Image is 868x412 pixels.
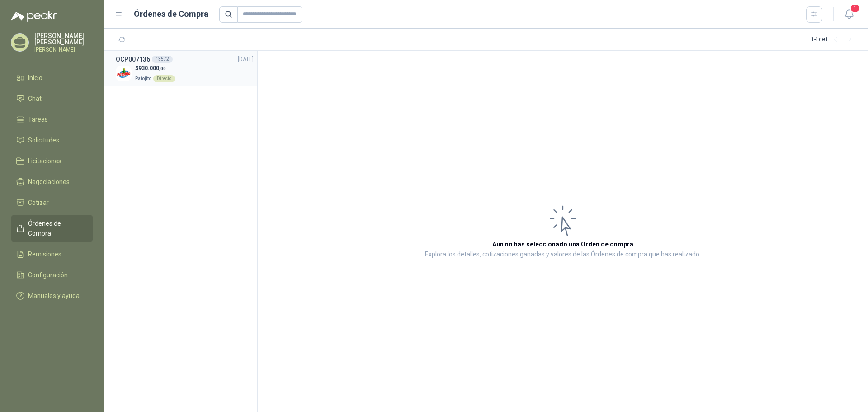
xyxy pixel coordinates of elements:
[116,54,150,64] h3: OCP007136
[11,90,93,107] a: Chat
[492,239,633,249] h3: Aún no has seleccionado una Orden de compra
[28,135,59,145] span: Solicitudes
[138,65,166,71] span: 930.000
[34,47,93,52] p: [PERSON_NAME]
[28,177,70,187] span: Negociaciones
[850,4,860,13] span: 1
[11,246,93,263] a: Remisiones
[811,33,857,47] div: 1 - 1 de 1
[841,6,857,23] button: 1
[425,249,701,260] p: Explora los detalles, cotizaciones ganadas y valores de las Órdenes de compra que has realizado.
[28,270,68,280] span: Configuración
[11,69,93,86] a: Inicio
[28,73,42,83] span: Inicio
[11,266,93,284] a: Configuración
[153,75,175,82] div: Directo
[28,218,85,238] span: Órdenes de Compra
[238,55,254,64] span: [DATE]
[11,173,93,190] a: Negociaciones
[28,156,61,166] span: Licitaciones
[28,291,80,301] span: Manuales y ayuda
[28,114,48,124] span: Tareas
[152,56,173,63] div: 13572
[116,66,132,81] img: Company Logo
[134,8,208,20] h1: Órdenes de Compra
[135,76,151,81] span: Patojito
[11,215,93,242] a: Órdenes de Compra
[28,94,42,104] span: Chat
[159,66,166,71] span: ,00
[11,194,93,211] a: Cotizar
[28,249,61,259] span: Remisiones
[11,287,93,304] a: Manuales y ayuda
[135,64,175,73] p: $
[11,11,57,22] img: Logo peakr
[11,132,93,149] a: Solicitudes
[116,54,254,83] a: OCP00713613572[DATE] Company Logo$930.000,00PatojitoDirecto
[34,33,93,45] p: [PERSON_NAME] [PERSON_NAME]
[11,152,93,170] a: Licitaciones
[28,198,49,208] span: Cotizar
[11,111,93,128] a: Tareas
